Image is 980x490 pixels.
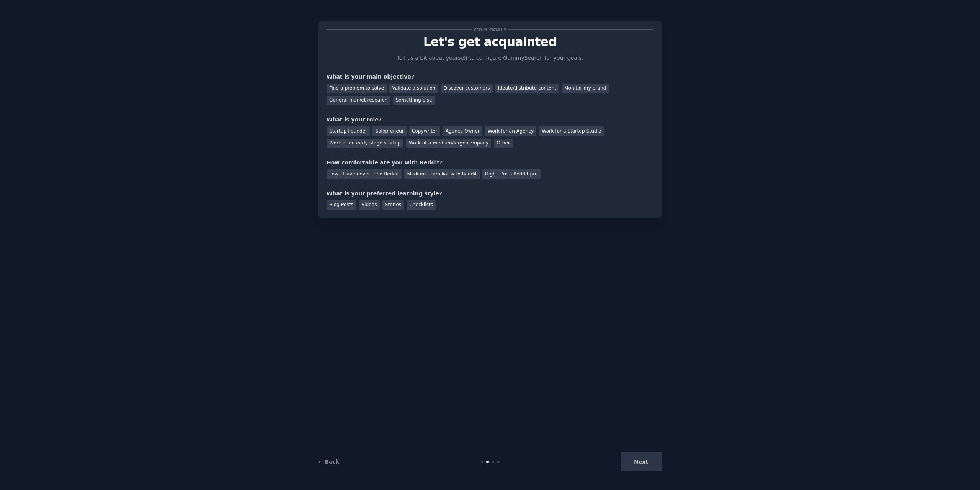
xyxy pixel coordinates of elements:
div: Agency Owner [443,126,482,136]
div: Solopreneur [372,126,406,136]
div: Videos [359,200,380,210]
div: Copywriter [409,126,440,136]
div: Startup Founder [327,126,370,136]
div: How comfortable are you with Reddit? [327,159,653,167]
div: Stories [382,200,404,210]
div: Work for an Agency [485,126,536,136]
div: Monitor my brand [562,84,609,93]
div: What is your preferred learning style? [327,190,653,198]
div: Low - Have never tried Reddit [327,169,402,179]
div: Ideate/distribute content [495,84,559,93]
div: High - I'm a Reddit pro [482,169,541,179]
div: Work for a Startup Studio [539,126,604,136]
a: ← Back [318,459,339,465]
div: Discover customers [441,84,492,93]
div: Work at a medium/large company [406,139,491,148]
div: Other [494,139,513,148]
div: General market research [327,96,390,105]
div: Validate a solution [389,84,438,93]
p: Tell us a bit about yourself to configure GummySearch for your goals. [394,54,586,62]
div: Work at an early stage startup [327,139,403,148]
div: Checklists [407,200,436,210]
span: Your goals [472,26,508,34]
p: Let's get acquainted [327,35,653,49]
div: What is your role? [327,116,653,124]
div: Something else [393,96,435,105]
div: What is your main objective? [327,73,653,81]
div: Blog Posts [327,200,356,210]
div: Medium - Familiar with Reddit [404,169,479,179]
div: Find a problem to solve [327,84,387,93]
